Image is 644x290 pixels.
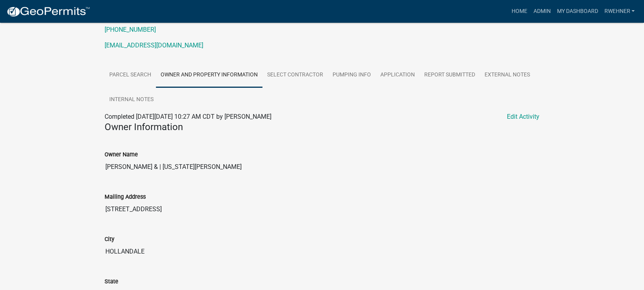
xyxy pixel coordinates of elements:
[105,42,203,49] a: [EMAIL_ADDRESS][DOMAIN_NAME]
[554,4,601,19] a: My Dashboard
[105,26,156,33] a: [PHONE_NUMBER]
[420,63,480,88] a: Report Submitted
[105,121,539,133] h4: Owner Information
[508,4,530,19] a: Home
[530,4,554,19] a: Admin
[156,63,262,88] a: Owner and Property Information
[105,194,146,200] label: Mailing Address
[376,63,420,88] a: Application
[262,63,328,88] a: Select contractor
[105,63,156,88] a: Parcel search
[328,63,376,88] a: Pumping Info
[105,87,158,112] a: Internal Notes
[480,63,535,88] a: External Notes
[507,112,539,121] a: Edit Activity
[105,113,271,120] span: Completed [DATE][DATE] 10:27 AM CDT by [PERSON_NAME]
[105,152,138,158] label: Owner Name
[105,237,114,242] label: City
[601,4,638,19] a: rwehner
[105,279,118,285] label: State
